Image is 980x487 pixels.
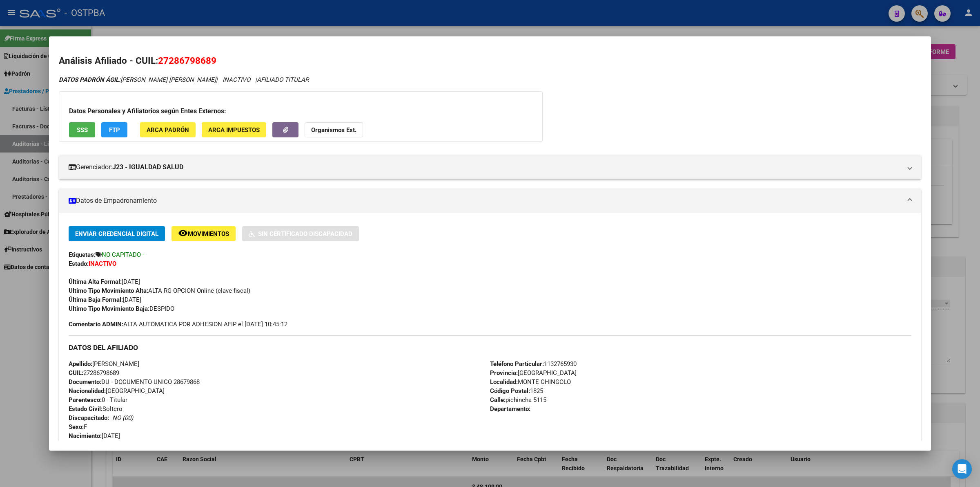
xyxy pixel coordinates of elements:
[69,287,148,294] strong: Ultimo Tipo Movimiento Alta:
[69,369,119,377] span: 27286798689
[69,414,109,422] strong: Discapacitado:
[69,387,106,395] strong: Nacionalidad:
[158,55,216,66] span: 27286798689
[69,405,102,413] strong: Estado Civil:
[69,396,127,404] span: 0 - Titular
[311,126,356,134] strong: Organismos Ext.
[59,76,120,83] strong: DATOS PADRÓN ÁGIL:
[490,378,571,386] span: MONTE CHINGOLO
[178,228,188,238] mat-icon: remove_red_eye
[69,278,122,285] strong: Última Alta Formal:
[490,405,530,413] strong: Departamento:
[77,126,88,134] span: SSS
[69,305,149,312] strong: Ultimo Tipo Movimiento Baja:
[69,278,140,285] span: [DATE]
[69,423,87,431] span: F
[69,423,84,431] strong: Sexo:
[208,126,260,134] span: ARCA Impuestos
[171,226,236,241] button: Movimientos
[69,320,287,329] span: ALTA AUTOMATICA POR ADHESION AFIP el [DATE] 10:45:12
[69,378,200,386] span: DU - DOCUMENTO UNICO 28679868
[69,122,95,137] button: SSS
[69,405,122,413] span: Soltero
[69,387,165,395] span: [GEOGRAPHIC_DATA]
[69,296,141,303] span: [DATE]
[59,189,921,213] mat-expansion-panel-header: Datos de Empadronamiento
[69,251,96,258] strong: Etiquetas:
[490,396,546,404] span: pichincha 5115
[59,155,921,180] mat-expansion-panel-header: Gerenciador:J23 - IGUALDAD SALUD
[258,230,352,238] span: Sin Certificado Discapacidad
[257,76,309,83] span: AFILIADO TITULAR
[69,196,902,206] mat-panel-title: Datos de Empadronamiento
[69,343,911,352] h3: DATOS DEL AFILIADO
[69,226,165,241] button: Enviar Credencial Digital
[69,432,102,440] strong: Nacimiento:
[75,230,158,238] span: Enviar Credencial Digital
[490,387,530,395] strong: Código Postal:
[89,260,116,267] strong: INACTIVO
[69,396,102,404] strong: Parentesco:
[305,122,363,137] button: Organismos Ext.
[490,387,543,395] span: 1825
[69,369,83,377] strong: CUIL:
[140,122,196,137] button: ARCA Padrón
[490,378,518,386] strong: Localidad:
[59,76,216,83] span: [PERSON_NAME] [PERSON_NAME]
[69,378,101,386] strong: Documento:
[69,360,139,368] span: [PERSON_NAME]
[147,126,189,134] span: ARCA Padrón
[69,287,250,294] span: ALTA RG OPCION Online (clave fiscal)
[59,54,921,68] h2: Análisis Afiliado - CUIL:
[69,296,123,303] strong: Última Baja Formal:
[188,230,229,238] span: Movimientos
[490,369,518,377] strong: Provincia:
[69,162,902,172] mat-panel-title: Gerenciador:
[101,122,127,137] button: FTP
[952,459,972,479] div: Open Intercom Messenger
[69,305,174,312] span: DESPIDO
[69,321,123,328] strong: Comentario ADMIN:
[490,396,506,404] strong: Calle:
[69,432,120,440] span: [DATE]
[202,122,266,137] button: ARCA Impuestos
[490,369,577,377] span: [GEOGRAPHIC_DATA]
[69,106,532,116] h3: Datos Personales y Afiliatorios según Entes Externos:
[102,251,144,258] span: NO CAPITADO -
[490,360,544,368] strong: Teléfono Particular:
[59,76,309,83] i: | INACTIVO |
[490,360,577,368] span: 1132765930
[242,226,359,241] button: Sin Certificado Discapacidad
[69,260,89,267] strong: Estado:
[112,414,133,422] i: NO (00)
[69,360,92,368] strong: Apellido:
[112,162,183,172] strong: J23 - IGUALDAD SALUD
[109,126,120,134] span: FTP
